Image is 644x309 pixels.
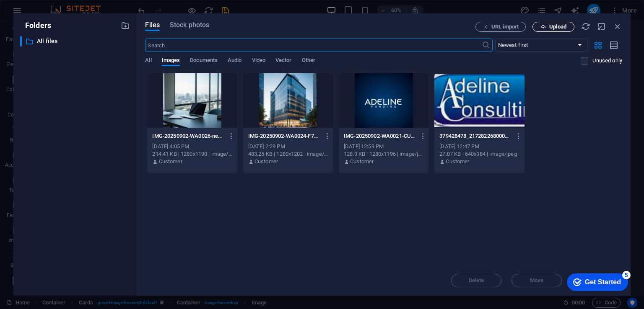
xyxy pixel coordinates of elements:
[5,4,66,22] div: Get Started 5 items remaining, 0% complete
[254,158,278,165] p: Customer
[581,22,590,31] i: Reload
[23,9,59,17] div: Get Started
[170,20,209,30] span: Stock photos
[439,150,519,158] div: 27.07 KB | 640x384 | image/jpeg
[275,55,292,67] span: Vector
[145,39,481,52] input: Search
[228,55,241,67] span: Audio
[152,143,232,150] div: [DATE] 4:05 PM
[475,22,526,32] button: URL import
[248,143,328,150] div: [DATE] 2:29 PM
[152,132,224,140] p: IMG-20250902-WA0026-ne2BSX5SJaVRsTx4erV9BA.jpg
[37,36,115,46] p: All files
[190,55,218,67] span: Documents
[344,150,423,158] div: 128.3 KB | 1280x1196 | image/jpeg
[60,2,68,10] div: 5
[248,132,320,140] p: IMG-20250902-WA0024-F7WK8OCoOOWrfknrWIzrCg.jpg
[252,55,265,67] span: Video
[159,158,182,165] p: Customer
[344,132,416,140] p: IMG-20250902-WA0021-CUIBiVJeLJmw_mEAltR-9w.jpg
[248,150,328,158] div: 483.25 KB | 1280x1202 | image/jpeg
[350,158,374,165] p: Customer
[145,20,160,30] span: Files
[613,22,622,31] i: Close
[491,24,519,29] span: URL import
[439,143,519,150] div: [DATE] 12:47 PM
[152,150,232,158] div: 214.41 KB | 1280x1190 | image/jpeg
[162,55,180,67] span: Images
[446,158,469,165] p: Customer
[592,57,622,64] p: Displays only files that are not in use on the website. Files added during this session can still...
[549,24,566,29] span: Upload
[344,143,423,150] div: [DATE] 12:59 PM
[20,36,22,46] div: ​
[145,55,151,67] span: All
[20,20,51,31] p: Folders
[597,22,606,31] i: Minimize
[439,132,512,140] p: 379428478_217282268000945_1837913633140583621_n-ArXT2Iw7CLWXtsSo33Xj9g.jpg
[532,22,574,32] button: Upload
[302,55,315,67] span: Other
[121,21,130,30] i: Create new folder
